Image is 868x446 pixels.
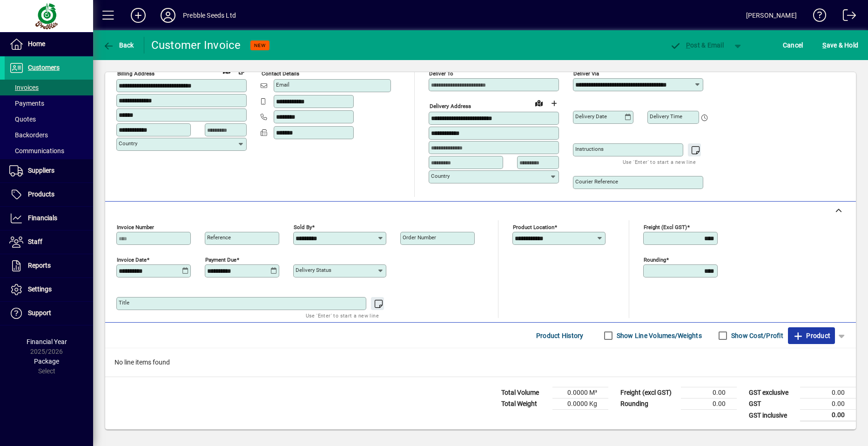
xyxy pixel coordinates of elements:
[552,387,608,399] td: 0.0000 M³
[254,42,266,48] span: NEW
[34,358,59,365] span: Package
[575,113,607,120] mat-label: Delivery date
[800,399,856,410] td: 0.00
[536,328,584,343] span: Product History
[800,387,856,399] td: 0.00
[276,81,289,88] mat-label: Email
[5,183,93,206] a: Products
[532,327,587,344] button: Product History
[429,70,453,77] mat-label: Deliver To
[5,207,93,230] a: Financials
[788,327,835,344] button: Product
[497,387,552,399] td: Total Volume
[5,159,93,182] a: Suppliers
[119,299,129,306] mat-label: Title
[28,64,60,71] span: Customers
[5,80,93,95] a: Invoices
[183,8,236,23] div: Prebble Seeds Ltd
[822,41,826,49] span: S
[513,224,554,230] mat-label: Product location
[5,33,93,56] a: Home
[207,234,231,241] mat-label: Reference
[665,37,728,54] button: Post & Email
[836,2,856,32] a: Logout
[670,41,724,49] span: ost & Email
[9,147,64,155] span: Communications
[573,70,599,77] mat-label: Deliver via
[5,127,93,143] a: Backorders
[783,38,803,53] span: Cancel
[616,387,681,399] td: Freight (excl GST)
[117,224,154,230] mat-label: Invoice number
[681,387,737,399] td: 0.00
[623,156,696,167] mat-hint: Use 'Enter' to start a new line
[28,238,42,245] span: Staff
[616,399,681,410] td: Rounding
[27,338,67,345] span: Financial Year
[234,63,249,78] button: Copy to Delivery address
[294,224,312,230] mat-label: Sold by
[644,257,666,263] mat-label: Rounding
[219,63,234,78] a: View on map
[93,37,144,54] app-page-header-button: Back
[28,285,52,293] span: Settings
[681,399,737,410] td: 0.00
[644,224,687,230] mat-label: Freight (excl GST)
[497,399,552,410] td: Total Weight
[820,37,861,54] button: Save & Hold
[744,410,800,421] td: GST inclusive
[800,410,856,421] td: 0.00
[5,230,93,254] a: Staff
[729,331,783,340] label: Show Cost/Profit
[28,190,54,198] span: Products
[5,111,93,127] a: Quotes
[28,167,54,174] span: Suppliers
[205,257,236,263] mat-label: Payment due
[403,234,436,241] mat-label: Order number
[153,7,183,24] button: Profile
[28,214,57,222] span: Financials
[793,328,830,343] span: Product
[9,115,36,123] span: Quotes
[744,387,800,399] td: GST exclusive
[9,84,39,91] span: Invoices
[5,143,93,159] a: Communications
[575,178,618,185] mat-label: Courier Reference
[103,41,134,49] span: Back
[5,95,93,111] a: Payments
[546,96,561,111] button: Choose address
[117,257,147,263] mat-label: Invoice date
[650,113,682,120] mat-label: Delivery time
[151,38,241,53] div: Customer Invoice
[5,302,93,325] a: Support
[119,140,137,147] mat-label: Country
[9,131,48,139] span: Backorders
[28,262,51,269] span: Reports
[296,267,331,273] mat-label: Delivery status
[28,309,51,317] span: Support
[5,254,93,277] a: Reports
[101,37,136,54] button: Back
[552,399,608,410] td: 0.0000 Kg
[9,100,44,107] span: Payments
[575,146,604,152] mat-label: Instructions
[5,278,93,301] a: Settings
[744,399,800,410] td: GST
[532,95,546,110] a: View on map
[306,310,379,321] mat-hint: Use 'Enter' to start a new line
[746,8,797,23] div: [PERSON_NAME]
[686,41,690,49] span: P
[28,40,45,47] span: Home
[806,2,827,32] a: Knowledge Base
[431,173,450,179] mat-label: Country
[781,37,806,54] button: Cancel
[615,331,702,340] label: Show Line Volumes/Weights
[105,348,856,377] div: No line items found
[123,7,153,24] button: Add
[822,38,858,53] span: ave & Hold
